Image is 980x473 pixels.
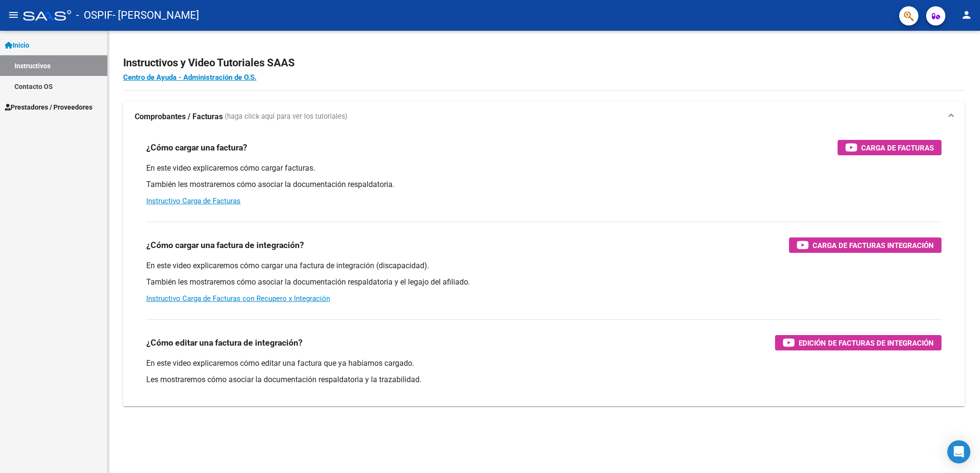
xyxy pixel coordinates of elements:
[146,294,330,303] a: Instructivo Carga de Facturas con Recupero x Integración
[123,132,965,406] div: Comprobantes / Facturas (haga click aquí para ver los tutoriales)
[8,9,19,21] mat-icon: menu
[961,9,972,21] mat-icon: person
[123,73,256,82] a: Centro de Ayuda - Administración de O.S.
[799,337,934,349] span: Edición de Facturas de integración
[146,261,942,271] p: En este video explicaremos cómo cargar una factura de integración (discapacidad).
[146,163,942,174] p: En este video explicaremos cómo cargar facturas.
[146,238,304,252] h3: ¿Cómo cargar una factura de integración?
[225,112,347,122] span: (haga click aquí para ver los tutoriales)
[146,336,303,349] h3: ¿Cómo editar una factura de integración?
[123,101,965,132] mat-expansion-panel-header: Comprobantes / Facturas (haga click aquí para ver los tutoriales)
[146,277,942,287] p: También les mostraremos cómo asociar la documentación respaldatoria y el legajo del afiliado.
[76,5,113,26] span: - OSPIF
[146,141,247,154] h3: ¿Cómo cargar una factura?
[135,112,223,122] strong: Comprobantes / Facturas
[146,179,942,190] p: También les mostraremos cómo asociar la documentación respaldatoria.
[146,197,241,205] a: Instructivo Carga de Facturas
[813,239,934,251] span: Carga de Facturas Integración
[838,140,942,155] button: Carga de Facturas
[947,440,970,463] div: Open Intercom Messenger
[789,237,942,253] button: Carga de Facturas Integración
[775,335,942,350] button: Edición de Facturas de integración
[146,374,942,385] p: Les mostraremos cómo asociar la documentación respaldatoria y la trazabilidad.
[146,358,942,369] p: En este video explicaremos cómo editar una factura que ya habíamos cargado.
[5,102,92,112] span: Prestadores / Proveedores
[123,54,965,72] h2: Instructivos y Video Tutoriales SAAS
[113,5,199,26] span: - [PERSON_NAME]
[5,40,29,50] span: Inicio
[861,142,934,154] span: Carga de Facturas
